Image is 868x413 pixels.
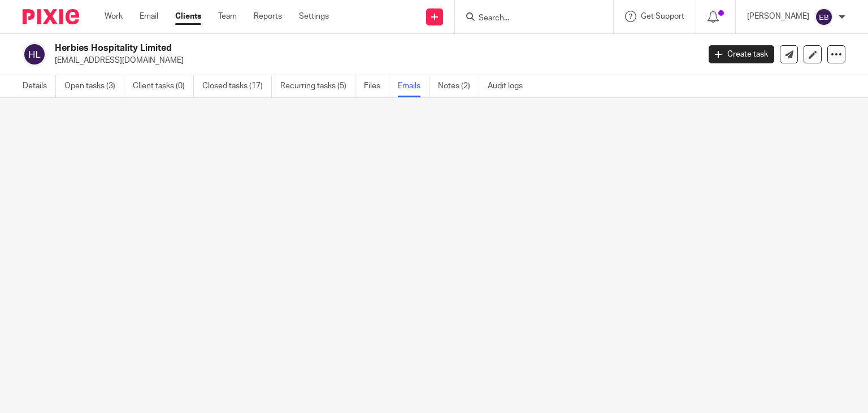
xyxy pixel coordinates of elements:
[398,75,429,97] a: Emails
[202,75,272,97] a: Closed tasks (17)
[218,11,237,22] a: Team
[299,11,329,22] a: Settings
[55,55,692,66] p: [EMAIL_ADDRESS][DOMAIN_NAME]
[23,9,79,24] img: Pixie
[64,75,124,97] a: Open tasks (3)
[780,45,798,63] a: Send new email
[815,8,833,26] img: svg%3E
[133,75,194,97] a: Client tasks (0)
[364,75,389,97] a: Files
[488,75,531,97] a: Audit logs
[254,11,282,22] a: Reports
[175,11,201,22] a: Clients
[641,12,684,20] span: Get Support
[478,14,579,24] input: Search
[55,42,565,54] h2: Herbies Hospitality Limited
[23,75,56,97] a: Details
[140,11,158,22] a: Email
[105,11,123,22] a: Work
[438,75,479,97] a: Notes (2)
[23,42,46,66] img: svg%3E
[747,11,809,22] p: [PERSON_NAME]
[280,75,355,97] a: Recurring tasks (5)
[804,45,822,63] a: Edit client
[709,45,774,63] a: Create task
